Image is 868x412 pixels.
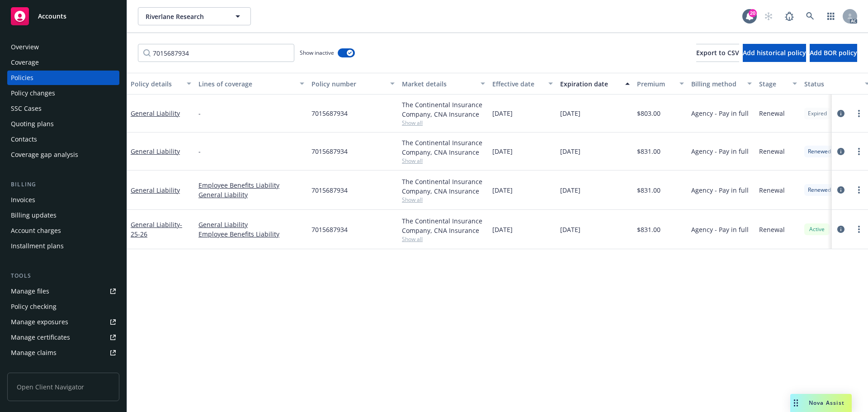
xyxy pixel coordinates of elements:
button: Nova Assist [790,394,852,412]
div: Manage BORs [11,361,53,375]
a: Manage BORs [7,361,119,375]
a: General Liability [131,109,180,118]
a: SSC Cases [7,101,119,116]
span: Agency - Pay in full [691,109,749,118]
div: Billing method [691,79,742,89]
a: more [854,108,864,119]
div: Market details [402,79,475,89]
a: Overview [7,40,119,54]
span: 7015687934 [311,147,348,156]
button: Premium [633,73,688,95]
div: The Continental Insurance Company, CNA Insurance [402,100,485,119]
div: Billing [7,180,119,189]
span: Show all [402,119,485,127]
span: Agency - Pay in full [691,185,749,195]
div: Policy details [131,79,181,89]
span: Agency - Pay in full [691,225,749,234]
button: Add BOR policy [810,44,857,62]
span: [DATE] [492,147,513,156]
span: Export to CSV [696,48,739,57]
a: Employee Benefits Liability [198,229,304,239]
a: Invoices [7,193,119,207]
span: $831.00 [637,185,660,195]
a: Manage certificates [7,330,119,345]
span: 7015687934 [311,109,348,118]
input: Filter by keyword... [138,44,294,62]
div: Policy number [311,79,385,89]
span: Riverlane Research [146,12,224,21]
div: Contacts [11,132,37,147]
span: [DATE] [560,109,580,118]
button: Policy details [127,73,195,95]
span: Renewal [759,147,785,156]
div: The Continental Insurance Company, CNA Insurance [402,177,485,196]
div: Manage certificates [11,330,70,345]
a: more [854,185,864,195]
span: Add historical policy [743,48,806,57]
span: $803.00 [637,109,660,118]
button: Expiration date [557,73,633,95]
a: Policies [7,71,119,85]
span: Show all [402,235,485,243]
button: Market details [398,73,489,95]
span: Expired [808,109,827,118]
a: Policy checking [7,299,119,314]
a: circleInformation [835,108,846,119]
span: [DATE] [492,185,513,195]
div: Quoting plans [11,117,54,131]
div: Coverage [11,55,39,70]
div: Drag to move [790,394,802,412]
span: 7015687934 [311,225,348,234]
span: Renewed [808,186,831,194]
a: Coverage gap analysis [7,147,119,162]
a: Manage exposures [7,315,119,329]
button: Billing method [688,73,755,95]
div: Expiration date [560,79,620,89]
button: Riverlane Research [138,7,251,25]
div: Effective date [492,79,543,89]
a: General Liability [131,186,180,194]
div: 20 [749,9,757,17]
button: Export to CSV [696,44,739,62]
span: Active [808,225,826,233]
div: Manage claims [11,346,57,360]
span: Renewal [759,109,785,118]
span: $831.00 [637,147,660,156]
button: Lines of coverage [195,73,308,95]
div: Manage exposures [11,315,68,329]
div: Tools [7,271,119,280]
div: Policy checking [11,299,57,314]
span: [DATE] [492,109,513,118]
span: 7015687934 [311,185,348,195]
span: Renewed [808,147,831,156]
span: Nova Assist [809,399,844,407]
div: Manage files [11,284,49,298]
button: Effective date [489,73,557,95]
span: - 25-26 [131,220,182,238]
button: Stage [755,73,801,95]
a: General Liability [131,147,180,156]
div: The Continental Insurance Company, CNA Insurance [402,138,485,157]
a: General Liability [198,190,304,199]
div: Installment plans [11,239,64,253]
span: [DATE] [492,225,513,234]
div: Stage [759,79,787,89]
a: more [854,146,864,157]
div: Invoices [11,193,35,207]
span: Add BOR policy [810,48,857,57]
div: Lines of coverage [198,79,294,89]
a: Switch app [822,7,840,25]
span: - [198,147,201,156]
a: Policy changes [7,86,119,100]
a: Coverage [7,55,119,70]
a: Manage claims [7,346,119,360]
a: circleInformation [835,224,846,235]
span: [DATE] [560,225,580,234]
div: Policy changes [11,86,55,100]
div: Premium [637,79,674,89]
div: Status [804,79,859,89]
a: more [854,224,864,235]
span: [DATE] [560,185,580,195]
div: Policies [11,71,33,85]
